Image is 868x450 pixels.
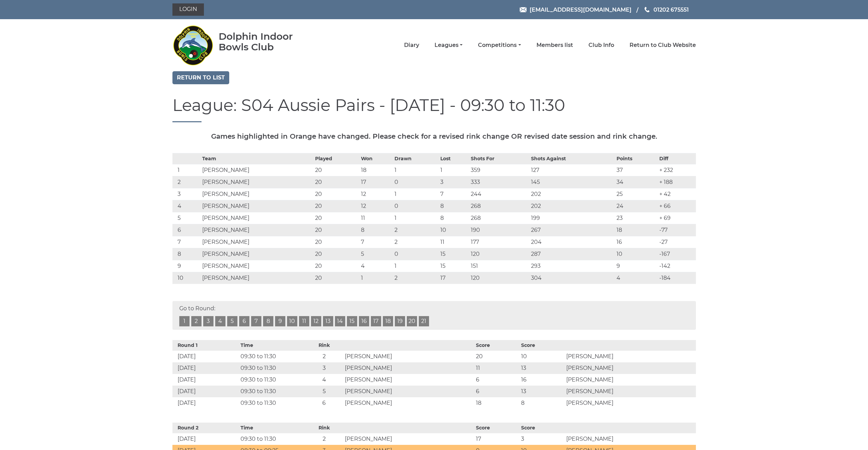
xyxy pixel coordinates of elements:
th: Diff [658,153,696,164]
td: 4 [172,200,201,212]
td: 127 [529,164,615,176]
td: -184 [658,272,696,284]
td: 2 [393,224,439,236]
td: 3 [305,362,343,374]
a: Email [EMAIL_ADDRESS][DOMAIN_NAME] [520,5,632,14]
a: 10 [287,316,297,326]
th: Score [474,340,519,351]
td: 20 [313,224,359,236]
a: 20 [407,316,417,326]
td: 20 [313,236,359,248]
td: 2 [393,236,439,248]
td: 2 [305,351,343,362]
th: Lost [439,153,469,164]
th: Time [239,340,305,351]
td: 6 [305,397,343,409]
td: 1 [393,212,439,224]
td: 10 [439,224,469,236]
td: 1 [393,164,439,176]
a: Return to Club Website [630,41,696,49]
h1: League: S04 Aussie Pairs - [DATE] - 09:30 to 11:30 [172,96,696,122]
td: 7 [439,188,469,200]
th: Drawn [393,153,439,164]
span: 01202 675551 [653,6,689,13]
td: [PERSON_NAME] [565,397,696,409]
td: -27 [658,236,696,248]
td: [PERSON_NAME] [565,374,696,386]
td: 24 [615,200,658,212]
td: 12 [359,188,393,200]
th: Score [519,340,565,351]
td: 120 [469,272,529,284]
td: + 42 [658,188,696,200]
a: Diary [404,41,419,49]
td: 8 [519,397,565,409]
div: Dolphin Indoor Bowls Club [219,31,315,52]
td: 120 [469,248,529,260]
a: 14 [335,316,345,326]
td: [PERSON_NAME] [200,200,313,212]
a: 4 [215,316,225,326]
td: 20 [313,260,359,272]
td: 293 [529,260,615,272]
td: 2 [393,272,439,284]
td: 17 [359,176,393,188]
td: 7 [359,236,393,248]
td: [PERSON_NAME] [565,433,696,445]
td: 17 [439,272,469,284]
td: 9 [172,260,201,272]
a: Login [172,3,204,16]
td: 25 [615,188,658,200]
td: 11 [474,362,519,374]
td: 09:30 to 11:30 [239,351,305,362]
td: [PERSON_NAME] [565,351,696,362]
th: Won [359,153,393,164]
td: [PERSON_NAME] [343,362,474,374]
a: 19 [395,316,405,326]
td: 18 [474,397,519,409]
td: 2 [172,176,201,188]
a: 8 [263,316,273,326]
td: 20 [313,164,359,176]
div: Go to Round: [172,301,696,330]
td: [DATE] [172,374,239,386]
td: 177 [469,236,529,248]
td: [PERSON_NAME] [200,236,313,248]
td: 5 [172,212,201,224]
td: + 69 [658,212,696,224]
td: 09:30 to 11:30 [239,386,305,397]
td: 1 [393,260,439,272]
td: [DATE] [172,362,239,374]
td: 202 [529,188,615,200]
td: 16 [519,374,565,386]
a: Leagues [435,41,463,49]
td: 12 [359,200,393,212]
a: 6 [239,316,249,326]
td: 16 [615,236,658,248]
td: 304 [529,272,615,284]
td: 6 [474,374,519,386]
td: 3 [439,176,469,188]
td: 17 [474,433,519,445]
td: 204 [529,236,615,248]
td: + 232 [658,164,696,176]
td: 11 [359,212,393,224]
td: 8 [359,224,393,236]
td: 4 [305,374,343,386]
td: 4 [359,260,393,272]
td: 20 [313,188,359,200]
th: Shots For [469,153,529,164]
td: 37 [615,164,658,176]
td: 151 [469,260,529,272]
td: [DATE] [172,433,239,445]
td: 34 [615,176,658,188]
td: [PERSON_NAME] [343,386,474,397]
td: 09:30 to 11:30 [239,433,305,445]
td: [PERSON_NAME] [343,397,474,409]
td: [DATE] [172,397,239,409]
td: 23 [615,212,658,224]
td: 9 [615,260,658,272]
td: [DATE] [172,351,239,362]
a: 9 [275,316,285,326]
a: 12 [311,316,321,326]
